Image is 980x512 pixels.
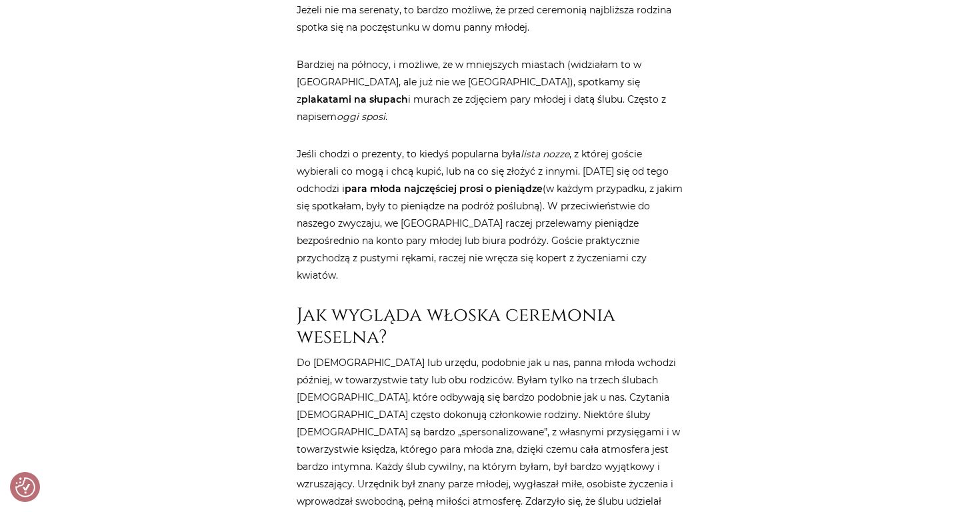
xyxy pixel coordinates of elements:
em: oggi sposi [337,111,385,123]
p: Bardziej na północy, i możliwe, że w mniejszych miastach (widziałam to w [GEOGRAPHIC_DATA], ale j... [297,56,683,125]
img: Revisit consent button [15,477,35,497]
em: lista nozze [521,148,569,160]
button: Preferencje co do zgód [15,477,35,497]
strong: para młoda najczęściej prosi o pieniądze [345,183,543,195]
strong: plakatami na słupach [301,93,408,105]
p: Jeżeli nie ma serenaty, to bardzo możliwe, że przed ceremonią najbliższa rodzina spotka się na po... [297,1,683,36]
p: Jeśli chodzi o prezenty, to kiedyś popularna była , z której goście wybierali co mogą i chcą kupi... [297,145,683,284]
h2: Jak wygląda włoska ceremonia weselna? [297,304,683,349]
